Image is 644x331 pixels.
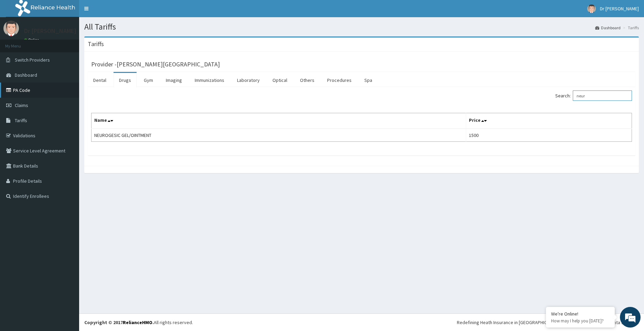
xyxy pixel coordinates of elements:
p: Dr [PERSON_NAME] [24,28,76,34]
img: User Image [3,21,19,36]
div: We're Online! [551,311,610,317]
a: Procedures [322,73,357,87]
span: Dashboard [15,72,37,78]
span: Dr [PERSON_NAME] [600,6,639,12]
input: Search: [573,90,632,101]
h1: All Tariffs [84,22,639,31]
a: Immunizations [189,73,230,87]
img: d_794563401_company_1708531726252_794563401 [13,34,28,52]
a: Spa [359,73,378,87]
img: User Image [587,4,596,13]
td: NEUROGESIC GEL/OINTMENT [92,129,466,142]
span: Switch Providers [15,57,50,63]
th: Name [92,113,466,129]
a: Others [294,73,320,87]
a: Dental [88,73,112,87]
th: Price [466,113,632,129]
h3: Tariffs [88,41,104,47]
label: Search: [555,90,632,101]
span: Tariffs [15,117,27,124]
p: How may I help you today? [551,318,610,324]
div: Minimize live chat window [113,3,129,20]
h3: Provider - [PERSON_NAME][GEOGRAPHIC_DATA] [91,61,220,67]
a: Online [24,38,41,42]
footer: All rights reserved. [79,313,644,331]
strong: Copyright © 2017 . [84,319,154,325]
li: Tariffs [621,25,639,31]
a: Gym [138,73,159,87]
span: We're online! [40,87,95,156]
span: Claims [15,102,28,108]
a: Dashboard [595,25,621,31]
a: RelianceHMO [123,319,152,325]
div: Redefining Heath Insurance in [GEOGRAPHIC_DATA] using Telemedicine and Data Science! [457,319,639,326]
a: Optical [267,73,293,87]
td: 1500 [466,129,632,142]
div: Chat with us now [36,39,116,47]
a: Drugs [114,73,137,87]
a: Imaging [160,73,187,87]
textarea: Type your message and hit 'Enter' [3,188,131,212]
a: Laboratory [232,73,265,87]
